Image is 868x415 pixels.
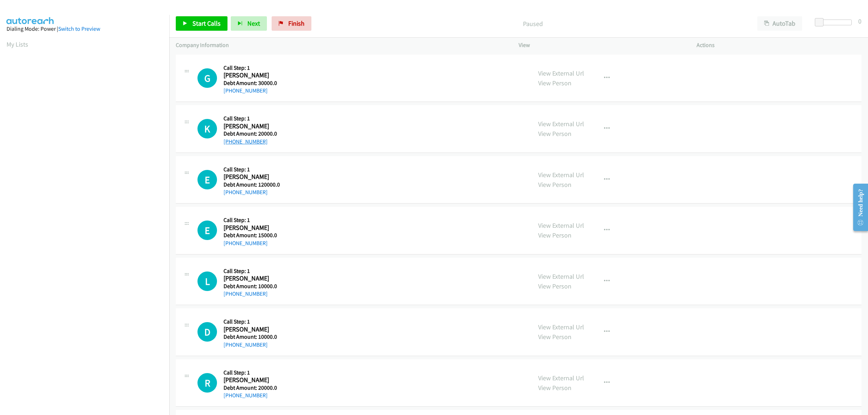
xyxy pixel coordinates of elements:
[176,16,227,31] a: Start Calls
[224,384,279,392] h5: Debt Amount: 20000.0
[7,40,28,48] a: My Lists
[224,274,279,283] h2: [PERSON_NAME]
[176,41,506,50] p: Company Information
[538,221,584,230] a: View External Url
[818,20,852,25] div: Delay between calls (in seconds)
[224,71,279,80] h2: [PERSON_NAME]
[538,333,571,341] a: View Person
[538,323,584,331] a: View External Url
[224,122,279,131] h2: [PERSON_NAME]
[224,290,268,297] a: [PHONE_NUMBER]
[224,189,268,196] a: [PHONE_NUMBER]
[197,170,217,189] h1: E
[519,41,684,50] p: View
[224,181,280,188] h5: Debt Amount: 120000.0
[197,68,217,88] div: The call is yet to be attempted
[538,120,584,128] a: View External Url
[288,19,305,27] span: Finish
[272,16,311,31] a: Finish
[224,80,279,87] h5: Debt Amount: 30000.0
[197,322,217,342] div: The call is yet to be attempted
[224,240,268,247] a: [PHONE_NUMBER]
[197,373,217,393] div: The call is yet to be attempted
[197,221,217,240] div: The call is yet to be attempted
[858,16,861,26] div: 0
[7,56,169,399] iframe: Dialpad
[224,224,279,232] h2: [PERSON_NAME]
[231,16,267,31] button: Next
[58,25,100,32] a: Switch to Preview
[847,179,868,236] iframe: Resource Center
[197,170,217,189] div: The call is yet to be attempted
[224,64,279,72] h5: Call Step: 1
[538,282,571,290] a: View Person
[224,318,279,325] h5: Call Step: 1
[224,173,279,181] h2: [PERSON_NAME]
[697,41,861,50] p: Actions
[538,374,584,382] a: View External Url
[197,119,217,138] h1: K
[224,166,280,173] h5: Call Step: 1
[7,25,163,33] div: Dialing Mode: Power |
[224,392,268,399] a: [PHONE_NUMBER]
[538,272,584,281] a: View External Url
[224,217,279,224] h5: Call Step: 1
[538,69,584,77] a: View External Url
[224,130,279,137] h5: Debt Amount: 20000.0
[224,283,279,290] h5: Debt Amount: 10000.0
[192,19,221,27] span: Start Calls
[538,171,584,179] a: View External Url
[538,384,571,392] a: View Person
[224,341,268,348] a: [PHONE_NUMBER]
[197,322,217,342] h1: D
[224,138,268,145] a: [PHONE_NUMBER]
[538,180,571,189] a: View Person
[247,19,260,27] span: Next
[197,221,217,240] h1: E
[224,115,279,122] h5: Call Step: 1
[224,325,279,334] h2: [PERSON_NAME]
[538,129,571,138] a: View Person
[538,79,571,87] a: View Person
[757,16,802,31] button: AutoTab
[224,87,268,94] a: [PHONE_NUMBER]
[224,268,279,275] h5: Call Step: 1
[197,271,217,291] h1: L
[197,271,217,291] div: The call is yet to be attempted
[224,376,279,384] h2: [PERSON_NAME]
[538,231,571,239] a: View Person
[197,68,217,88] h1: G
[321,19,744,29] p: Paused
[197,119,217,138] div: The call is yet to be attempted
[224,333,279,341] h5: Debt Amount: 10000.0
[224,369,279,376] h5: Call Step: 1
[224,232,279,239] h5: Debt Amount: 15000.0
[197,373,217,393] h1: R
